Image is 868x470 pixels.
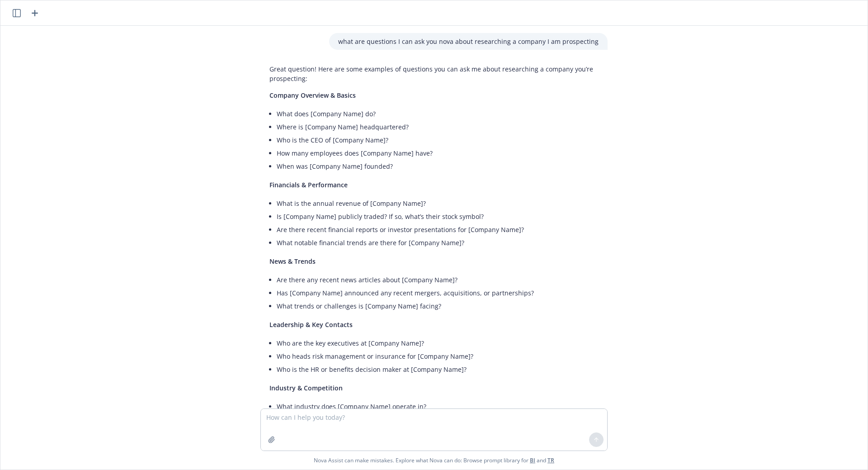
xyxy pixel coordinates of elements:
li: What trends or challenges is [Company Name] facing? [277,299,599,313]
li: How many employees does [Company Name] have? [277,147,599,160]
li: Are there any recent news articles about [Company Name]? [277,273,599,286]
span: Industry & Competition [269,384,343,392]
li: Who is the CEO of [Company Name]? [277,133,599,147]
span: Nova Assist can make mistakes. Explore what Nova can do: Browse prompt library for and [4,451,864,470]
li: Is [Company Name] publicly traded? If so, what’s their stock symbol? [277,210,599,223]
li: When was [Company Name] founded? [277,160,599,173]
li: What does [Company Name] do? [277,107,599,120]
li: Who heads risk management or insurance for [Company Name]? [277,350,599,363]
span: Company Overview & Basics [269,91,356,100]
li: What notable financial trends are there for [Company Name]? [277,236,599,249]
span: Financials & Performance [269,180,348,189]
li: What industry does [Company Name] operate in? [277,400,599,413]
a: BI [530,456,535,464]
p: Great question! Here are some examples of questions you can ask me about researching a company yo... [269,64,599,83]
li: Has [Company Name] announced any recent mergers, acquisitions, or partnerships? [277,286,599,299]
p: what are questions I can ask you nova about researching a company I am prospecting [338,37,599,46]
li: Who is the HR or benefits decision maker at [Company Name]? [277,363,599,376]
li: What is the annual revenue of [Company Name]? [277,197,599,210]
a: TR [547,456,554,464]
span: News & Trends [269,257,316,266]
li: Are there recent financial reports or investor presentations for [Company Name]? [277,223,599,236]
li: Where is [Company Name] headquartered? [277,120,599,133]
span: Leadership & Key Contacts [269,320,353,329]
li: Who are the key executives at [Company Name]? [277,337,599,350]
